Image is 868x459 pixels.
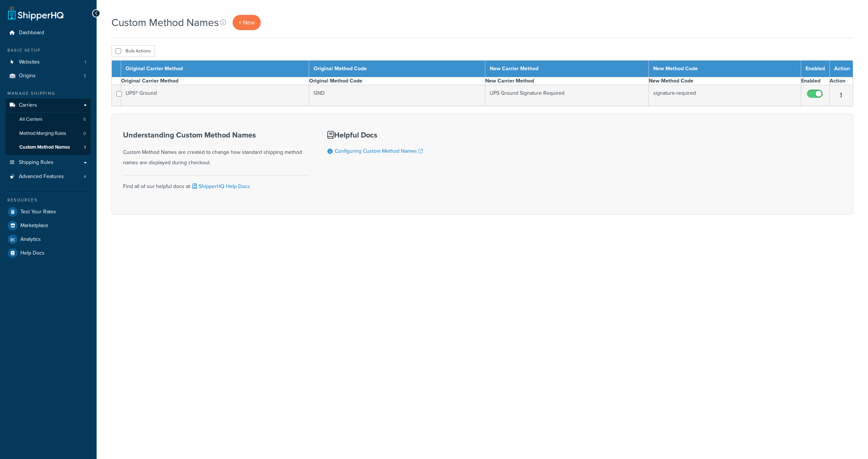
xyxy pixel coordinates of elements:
[111,15,219,30] h1: Custom Method Names
[19,30,44,36] span: Dashboard
[83,116,86,123] span: 5
[233,15,261,30] a: + New
[20,236,41,243] span: Analytics
[84,144,86,151] span: 1
[19,159,54,166] span: Shipping Rules
[8,6,64,20] a: ShipperHQ Home
[6,127,91,140] li: Method Merging Rules
[121,77,309,85] th: Original Carrier Method
[83,130,86,137] span: 0
[327,131,423,139] h3: Helpful Docs
[6,98,91,155] li: Carriers
[830,77,853,85] th: Action
[6,205,91,219] a: Test Your Rates
[6,113,91,126] a: All Carriers 5
[6,156,91,169] a: Shipping Rules
[309,77,485,85] th: Original Method Code
[6,170,91,184] a: Advanced Features 4
[6,246,91,260] a: Help Docs
[191,182,250,190] a: ShipperHQ Help Docs
[649,77,801,85] th: New Method Code
[19,73,36,79] span: Origins
[121,85,309,106] td: UPS® Ground
[6,233,91,246] a: Analytics
[6,113,91,126] li: All Carriers
[6,69,91,83] li: Origins
[335,147,423,155] a: Configuring Custom Method Names
[85,59,86,65] span: 1
[6,90,91,97] div: Manage Shipping
[123,131,309,139] h3: Understanding Custom Method Names
[485,77,649,85] th: New Carrier Method
[830,61,853,77] th: Action
[6,69,91,83] a: Origins 3
[6,170,91,184] li: Advanced Features
[6,55,91,69] a: Websites 1
[6,26,91,40] a: Dashboard
[84,174,86,180] span: 4
[6,140,91,154] li: Custom Method Names
[6,98,91,112] a: Carriers
[649,61,801,77] th: New Method Code
[6,219,91,232] a: Marketplace
[20,209,56,215] span: Test Your Rates
[123,131,309,168] div: Custom Method Names are created to change how standard shipping method names are displayed during...
[649,85,801,106] td: signature-required
[239,18,255,27] span: + New
[6,47,91,54] div: Basic Setup
[485,85,649,106] td: UPS Ground Signature Required
[6,55,91,69] li: Websites
[19,102,37,109] span: Carriers
[6,127,91,140] a: Method Merging Rules 0
[309,85,485,106] td: GND
[19,116,42,123] span: All Carriers
[20,223,48,229] span: Marketplace
[84,73,86,79] span: 3
[309,61,485,77] th: Original Method Code
[801,77,830,85] th: Enabled
[19,144,70,151] span: Custom Method Names
[121,61,309,77] th: Original Carrier Method
[123,175,309,192] div: Find all of our helpful docs at:
[19,130,66,137] span: Method Merging Rules
[6,140,91,154] a: Custom Method Names 1
[485,61,649,77] th: New Carrier Method
[801,61,830,77] th: Enabled
[19,174,64,180] span: Advanced Features
[20,250,45,256] span: Help Docs
[19,59,40,65] span: Websites
[6,197,91,203] div: Resources
[111,45,155,56] button: Bulk Actions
